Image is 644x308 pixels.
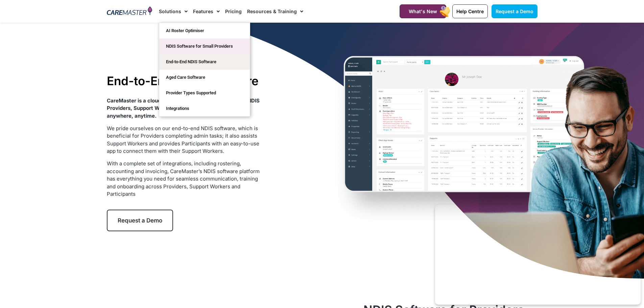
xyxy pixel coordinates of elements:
iframe: Popup CTA [435,205,641,305]
span: Request a Demo [496,8,533,14]
span: We pride ourselves on our end-to-end NDIS software, which is beneficial for Providers completing ... [107,125,259,155]
span: Request a Demo [118,217,162,224]
strong: CareMaster is a cloud-based software platform allowing NDIS Providers, Support Workers and Partic... [107,97,260,119]
a: End-to-End NDIS Software [159,54,250,70]
ul: Solutions [159,23,250,117]
a: AI Roster Optimiser [159,23,250,39]
span: What's New [409,8,437,14]
p: With a complete set of integrations, including rostering, accounting and invoicing, CareMaster’s ... [107,160,262,198]
a: Help Centre [452,4,488,18]
a: Request a Demo [492,4,538,18]
img: CareMaster Logo [107,6,152,17]
a: Request a Demo [107,210,173,231]
a: Provider Types Supported [159,85,250,101]
span: Help Centre [456,8,484,14]
h1: End-to-End NDIS Software [107,74,262,88]
a: Integrations [159,101,250,116]
a: What's New [400,4,446,18]
a: NDIS Software for Small Providers [159,39,250,54]
a: Aged Care Software [159,70,250,85]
